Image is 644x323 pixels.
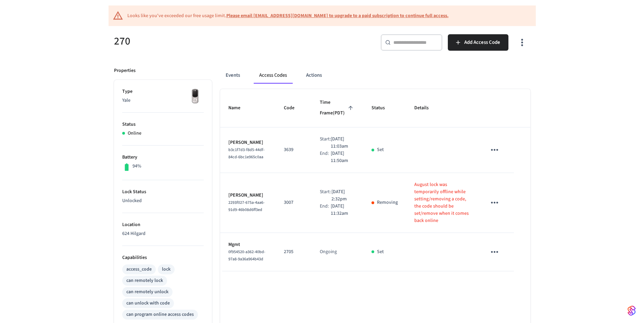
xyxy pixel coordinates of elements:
[114,34,318,48] h5: 270
[122,197,204,204] p: Unlocked
[320,188,331,203] div: Start:
[128,130,141,137] p: Online
[284,146,303,153] p: 3639
[122,188,204,196] p: Lock Status
[187,88,204,105] img: Yale Assure Touchscreen Wifi Smart Lock, Satin Nickel, Front
[312,233,363,271] td: Ongoing
[132,163,141,170] p: 94%
[228,139,267,146] p: [PERSON_NAME]
[377,248,384,256] p: Set
[126,300,170,307] div: can unlock with code
[122,221,204,228] p: Location
[331,150,355,164] p: [DATE] 11:50am
[228,103,249,113] span: Name
[226,12,449,19] a: Please email [EMAIL_ADDRESS][DOMAIN_NAME] to upgrade to a paid subscription to continue full access.
[228,241,267,248] p: Mgmt
[126,266,152,273] div: access_code
[228,249,265,262] span: 0f954520-a362-40bd-97a8-9a36a964b43d
[320,203,331,217] div: End:
[162,266,171,273] div: lock
[122,97,204,104] p: Yale
[320,136,331,150] div: Start:
[284,248,303,256] p: 2705
[331,136,355,150] p: [DATE] 11:03am
[284,103,303,113] span: Code
[122,121,204,128] p: Status
[371,103,394,113] span: Status
[126,277,163,284] div: can remotely lock
[301,67,327,84] button: Actions
[448,34,508,51] button: Add Access Code
[284,199,303,206] p: 3007
[254,67,292,84] button: Access Codes
[628,305,636,316] img: SeamLogoGradient.69752ec5.svg
[220,89,530,271] table: sticky table
[220,67,245,84] button: Events
[127,12,449,20] div: Looks like you've exceeded our free usage limit.
[377,199,398,206] p: Removing
[331,203,355,217] p: [DATE] 11:32am
[377,146,384,153] p: Set
[414,103,438,113] span: Details
[126,311,194,318] div: can program online access codes
[320,97,355,119] span: Time Frame(PDT)
[331,188,355,203] p: [DATE] 2:32pm
[122,88,204,95] p: Type
[122,230,204,237] p: 624 Hilgard
[320,150,331,164] div: End:
[122,254,204,261] p: Capabilities
[126,288,168,296] div: can remotely unlock
[228,192,267,199] p: [PERSON_NAME]
[220,67,530,84] div: ant example
[122,154,204,161] p: Battery
[414,181,470,224] p: August lock was temporarily offline while setting/removing a code, the code should be set/remove ...
[114,67,136,74] p: Properties
[228,200,265,213] span: 2293f027-675a-4aa6-91d9-46b08d6ff3ed
[464,38,500,47] span: Add Access Code
[228,147,265,160] span: b3c1f7d3-f8d5-44df-84cd-6bc1e965c0aa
